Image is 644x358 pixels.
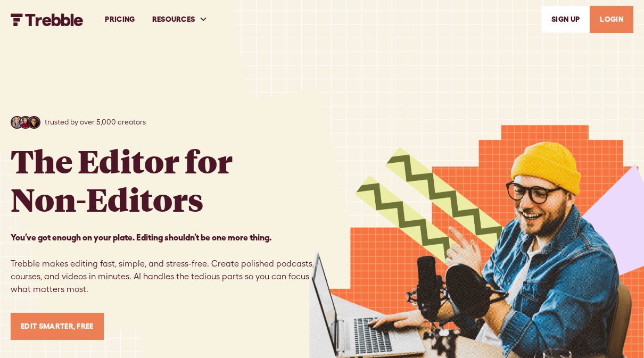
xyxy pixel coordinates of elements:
[11,12,84,26] a: home
[11,313,104,340] a: Edit Smarter, Free
[11,13,84,26] img: Trebble FM Logo
[11,231,322,296] p: Trebble makes editing fast, simple, and stress-free. Create polished podcasts, courses, and video...
[152,14,195,25] div: RESOURCES
[11,141,233,218] h1: The Editor for Non-Editors
[96,1,143,38] a: PRICING
[144,1,217,38] div: RESOURCES
[45,116,146,128] p: trusted by over 5,000 creators
[541,6,590,33] a: SIGn UP
[11,232,271,242] strong: You’ve got enough on your plate. Editing shouldn’t be one more thing. ‍
[590,6,633,33] a: LOGIN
